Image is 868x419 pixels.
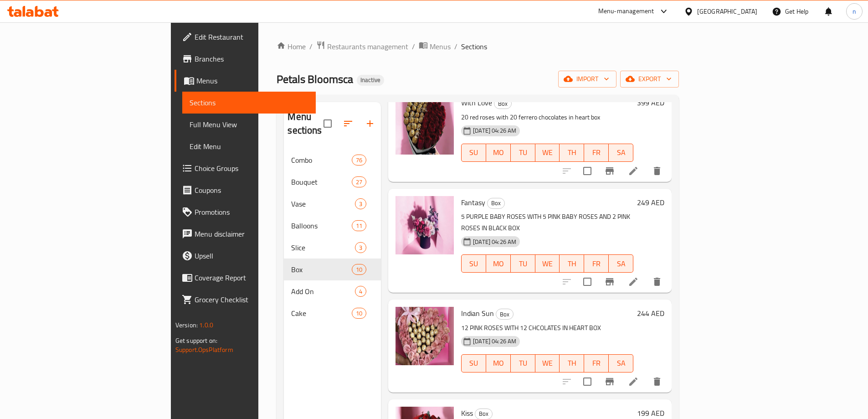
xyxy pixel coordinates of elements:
[461,41,487,52] span: Sections
[352,265,366,274] span: 10
[175,223,316,245] a: Menu disclaimer
[627,73,672,85] span: export
[195,250,308,261] span: Upsell
[588,257,605,270] span: FR
[465,146,483,159] span: SU
[461,354,486,372] button: SU
[628,376,639,387] a: Edit menu item
[475,409,492,419] span: Box
[352,156,366,165] span: 76
[284,215,381,237] div: Balloons11
[291,155,351,166] div: Combo
[620,71,679,88] button: export
[535,354,560,372] button: WE
[563,146,580,159] span: TH
[461,322,633,334] p: 12 PINK ROSES WITH 12 CHCOLATES IN HEART BOX
[196,75,308,86] span: Menus
[637,307,664,320] h6: 244 AED
[352,178,366,186] span: 27
[195,31,308,42] span: Edit Restaurant
[316,41,408,52] a: Restaurants management
[563,357,580,370] span: TH
[195,163,308,174] span: Choice Groups
[395,307,454,365] img: Indian Sun
[195,185,308,196] span: Coupons
[284,302,381,324] div: Cake10
[490,257,507,270] span: MO
[465,357,483,370] span: SU
[628,276,639,287] a: Edit menu item
[588,357,605,370] span: FR
[182,114,316,135] a: Full Menu View
[195,207,308,217] span: Promotions
[560,254,584,273] button: TH
[359,113,381,134] button: Add section
[454,41,457,52] li: /
[560,144,584,162] button: TH
[284,149,381,171] div: Combo76
[355,286,366,297] div: items
[514,257,532,270] span: TU
[535,144,560,162] button: WE
[514,146,532,159] span: TU
[486,144,511,162] button: MO
[327,41,408,52] span: Restaurants management
[175,289,316,310] a: Grocery Checklist
[318,114,337,133] span: Select all sections
[539,257,556,270] span: WE
[291,286,355,297] div: Add On
[496,309,514,320] div: Box
[612,257,630,270] span: SA
[412,41,415,52] li: /
[646,160,668,182] button: delete
[578,372,597,391] span: Select to update
[461,254,486,273] button: SU
[419,41,451,52] a: Menus
[291,242,355,253] span: Slice
[494,98,512,109] div: Box
[395,196,454,254] img: Fantasy
[628,166,639,176] a: Edit menu item
[539,146,556,159] span: WE
[175,335,217,347] span: Get support on:
[352,176,366,187] div: items
[535,254,560,273] button: WE
[182,92,316,114] a: Sections
[337,113,359,134] span: Sort sections
[277,41,679,52] nav: breadcrumb
[511,144,535,162] button: TU
[352,264,366,275] div: items
[560,354,584,372] button: TH
[598,6,654,17] div: Menu-management
[511,354,535,372] button: TU
[355,287,366,296] span: 4
[514,357,532,370] span: TU
[352,220,366,231] div: items
[195,294,308,305] span: Grocery Checklist
[190,141,308,152] span: Edit Menu
[469,238,520,246] span: [DATE] 04:26 AM
[284,171,381,193] div: Bouquet27
[284,237,381,259] div: Slice3
[461,211,633,234] p: 5 PURPLE BABY ROSES WITH 5 PINK BABY ROSES AND 2 PINK ROSES IN BLACK BOX
[612,357,630,370] span: SA
[588,146,605,159] span: FR
[175,26,316,48] a: Edit Restaurant
[175,48,316,70] a: Branches
[637,96,664,109] h6: 399 AED
[291,176,351,187] span: Bouquet
[291,264,351,275] span: Box
[284,193,381,215] div: Vase3
[578,161,597,181] span: Select to update
[199,319,213,331] span: 1.0.0
[496,309,513,320] span: Box
[355,198,366,209] div: items
[646,271,668,293] button: delete
[352,155,366,166] div: items
[395,96,454,155] img: With Love
[490,146,507,159] span: MO
[355,243,366,252] span: 3
[352,308,366,319] div: items
[599,271,621,293] button: Branch-specific-item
